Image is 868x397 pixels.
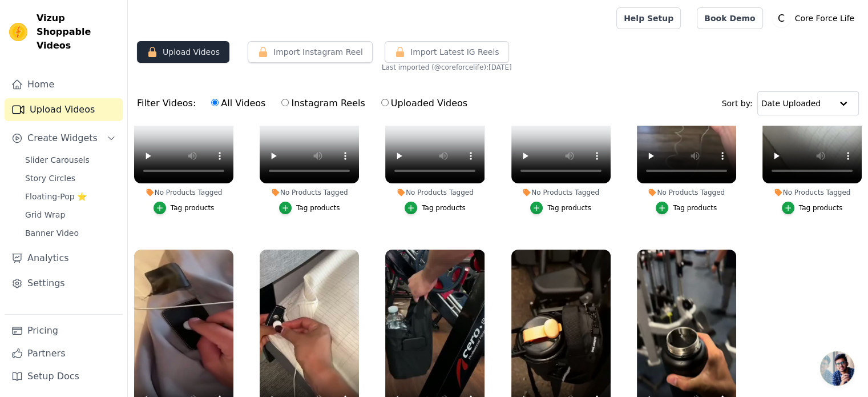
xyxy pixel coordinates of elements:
div: No Products Tagged [260,188,359,197]
a: Help Setup [616,7,681,29]
button: C Core Force Life [772,8,859,29]
a: Banner Video [18,225,123,241]
input: All Videos [211,99,219,106]
button: Tag products [656,202,717,214]
div: No Products Tagged [637,188,736,197]
div: Tag products [296,203,340,212]
a: Settings [5,272,123,295]
span: Slider Carousels [25,154,90,166]
a: Book Demo [697,7,762,29]
div: No Products Tagged [385,188,485,197]
span: Story Circles [25,173,75,184]
a: Pricing [5,319,123,342]
div: Filter Videos: [137,90,474,117]
button: Import Instagram Reel [248,41,373,63]
button: Tag products [405,202,466,214]
div: No Products Tagged [134,188,233,197]
div: Tag products [422,203,466,212]
button: Import Latest IG Reels [385,41,509,63]
button: Create Widgets [5,127,123,150]
span: Banner Video [25,227,79,239]
span: Last imported (@ coreforcelife ): [DATE] [382,63,512,72]
a: Floating-Pop ⭐ [18,189,123,204]
button: Tag products [782,202,843,214]
button: Tag products [279,202,340,214]
label: Instagram Reels [281,96,365,111]
input: Uploaded Videos [381,99,389,106]
span: Grid Wrap [25,209,65,220]
span: Floating-Pop ⭐ [25,191,87,202]
label: All Videos [211,96,266,111]
input: Instagram Reels [281,99,289,106]
a: Partners [5,342,123,365]
a: Grid Wrap [18,207,123,223]
div: Tag products [673,203,717,212]
span: Import Latest IG Reels [410,46,499,58]
label: Uploaded Videos [381,96,468,111]
div: Tag products [171,203,215,212]
a: Upload Videos [5,98,123,121]
button: Tag products [530,202,591,214]
div: Открытый чат [820,351,854,386]
text: C [778,13,785,24]
span: Create Widgets [27,131,98,145]
a: Story Circles [18,170,123,186]
div: No Products Tagged [762,188,862,197]
a: Home [5,73,123,96]
div: Tag products [547,203,591,212]
div: Sort by: [722,91,859,115]
p: Core Force Life [790,8,859,29]
div: Tag products [799,203,843,212]
img: Vizup [9,23,27,41]
a: Slider Carousels [18,152,123,168]
button: Upload Videos [137,41,229,63]
button: Tag products [154,202,215,214]
div: No Products Tagged [511,188,611,197]
a: Setup Docs [5,365,123,388]
a: Analytics [5,247,123,270]
span: Vizup Shoppable Videos [37,11,118,53]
